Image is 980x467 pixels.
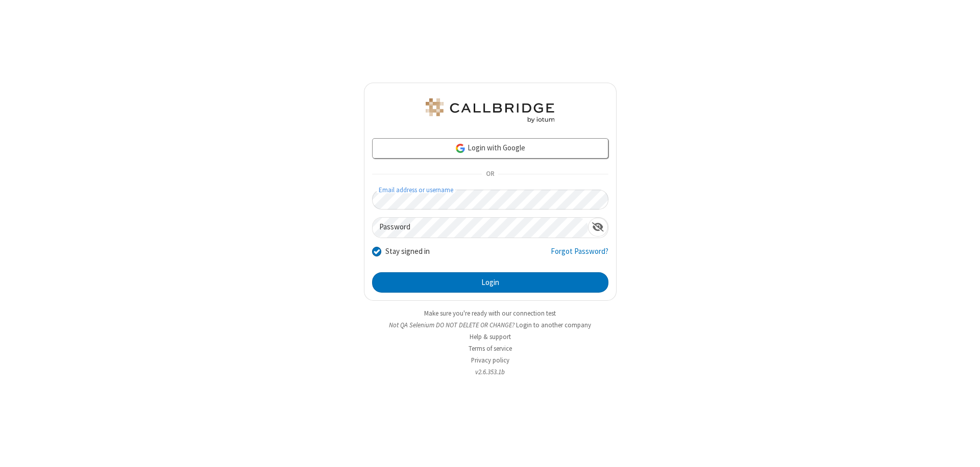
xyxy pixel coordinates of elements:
button: Login to another company [516,320,591,330]
div: Show password [588,218,608,237]
input: Email address or username [372,190,608,210]
a: Forgot Password? [551,246,608,265]
li: Not QA Selenium DO NOT DELETE OR CHANGE? [364,320,617,330]
a: Privacy policy [471,356,509,365]
span: OR [482,167,498,181]
a: Make sure you're ready with our connection test [424,309,556,318]
img: QA Selenium DO NOT DELETE OR CHANGE [424,98,556,123]
a: Terms of service [469,344,512,353]
img: google-icon.png [455,143,466,154]
li: v2.6.353.1b [364,367,617,377]
input: Password [373,218,588,238]
a: Help & support [470,332,511,341]
button: Login [372,272,608,293]
a: Login with Google [372,138,608,159]
label: Stay signed in [385,246,430,257]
